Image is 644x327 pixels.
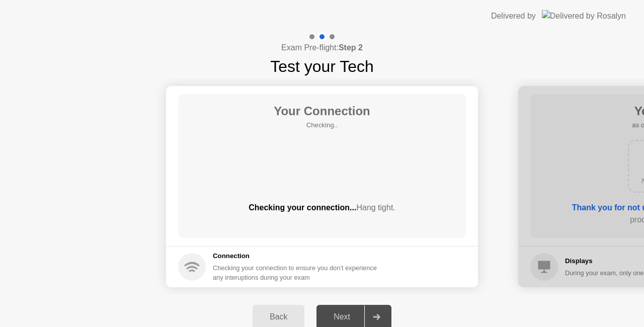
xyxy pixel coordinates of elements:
[274,120,370,130] h5: Checking..
[213,251,383,261] h5: Connection
[356,203,395,212] span: Hang tight.
[256,312,301,321] div: Back
[491,10,536,22] div: Delivered by
[178,202,466,214] div: Checking your connection...
[213,263,383,282] div: Checking your connection to ensure you don’t experience any interuptions during your exam
[270,54,374,78] h1: Test your Tech
[339,43,363,52] b: Step 2
[274,102,370,120] h1: Your Connection
[281,42,363,54] h4: Exam Pre-flight:
[319,312,364,321] div: Next
[542,10,626,22] img: Delivered by Rosalyn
